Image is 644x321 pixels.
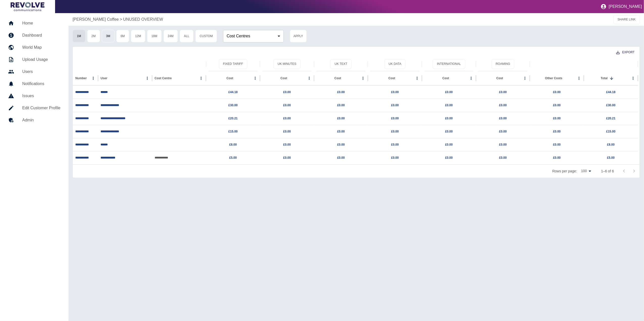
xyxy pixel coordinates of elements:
[445,90,453,94] a: £0.00
[283,143,291,146] a: £0.00
[22,20,60,26] h5: Home
[601,76,608,80] div: Total
[102,30,115,42] button: 3M
[273,59,301,69] button: UK Minutes
[226,76,233,80] div: Cost
[445,130,453,133] a: £0.00
[228,103,238,107] a: £30.00
[391,130,399,133] a: £0.00
[101,76,107,80] div: User
[228,130,238,133] a: £15.00
[337,156,345,159] a: £0.00
[90,75,97,82] button: Number column menu
[4,90,64,102] a: Issues
[433,59,465,69] button: International
[195,30,217,42] button: Custom
[553,90,561,94] a: £0.00
[22,69,60,75] h5: Users
[552,169,577,174] p: Rows per page:
[391,156,399,159] a: £0.00
[283,130,291,133] a: £0.00
[553,143,561,146] a: £0.00
[335,76,341,80] div: Cost
[280,76,287,80] div: Cost
[283,90,291,94] a: £0.00
[252,75,259,82] button: Cost column menu
[290,30,307,42] button: Apply
[22,57,60,63] h5: Upload Usage
[306,75,313,82] button: Cost column menu
[73,16,119,22] a: [PERSON_NAME] Coffee
[144,75,151,82] button: User column menu
[87,30,100,42] button: 2M
[630,75,637,82] button: Total column menu
[607,143,615,146] a: £8.00
[391,117,399,120] a: £0.00
[445,117,453,120] a: £0.00
[445,156,453,159] a: £0.00
[499,156,507,159] a: £0.00
[337,117,345,120] a: £0.00
[609,4,642,9] p: [PERSON_NAME]
[553,156,561,159] a: £0.00
[229,143,237,146] a: £8.00
[4,102,64,114] a: Edit Customer Profile
[11,2,44,11] img: Logo
[4,17,64,29] a: Home
[131,30,145,42] button: 12M
[442,76,449,80] div: Cost
[553,103,561,107] a: £0.00
[163,30,178,42] button: 24M
[579,167,593,175] div: 100
[499,103,507,107] a: £0.00
[521,75,529,82] button: Cost column menu
[228,117,238,120] a: £20.21
[155,76,172,80] div: Cost Centre
[553,130,561,133] a: £0.00
[147,30,161,42] button: 18M
[499,143,507,146] a: £0.00
[576,75,583,82] button: Other Costs column menu
[229,156,237,159] a: £5.00
[606,103,616,107] a: £30.00
[606,90,616,94] a: £44.18
[553,117,561,120] a: £0.00
[468,75,475,82] button: Cost column menu
[283,103,291,107] a: £0.00
[607,156,615,159] a: £5.00
[73,30,85,42] button: 1M
[22,117,60,123] h5: Admin
[391,143,399,146] a: £0.00
[608,75,615,82] button: Sort
[360,75,367,82] button: Cost column menu
[228,90,238,94] a: £44.18
[219,59,248,69] button: Fixed Tariff
[123,16,163,22] a: UNUSED OVERVIEW
[4,29,64,41] a: Dashboard
[116,30,129,42] button: 6M
[337,143,345,146] a: £0.00
[22,81,60,87] h5: Notifications
[4,114,64,126] a: Admin
[491,59,514,69] button: Roaming
[22,105,60,111] h5: Edit Customer Profile
[499,117,507,120] a: £0.00
[75,76,87,80] div: Number
[4,66,64,78] a: Users
[613,15,640,24] button: SHARE LINK
[22,93,60,99] h5: Issues
[22,44,60,50] h5: World Map
[4,78,64,90] a: Notifications
[388,76,395,80] div: Cost
[496,76,503,80] div: Cost
[612,48,639,57] button: Export
[337,90,345,94] a: £0.00
[599,2,644,12] button: [PERSON_NAME]
[22,32,60,38] h5: Dashboard
[606,117,616,120] a: £20.21
[337,130,345,133] a: £0.00
[198,75,205,82] button: Cost Centre column menu
[4,54,64,66] a: Upload Usage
